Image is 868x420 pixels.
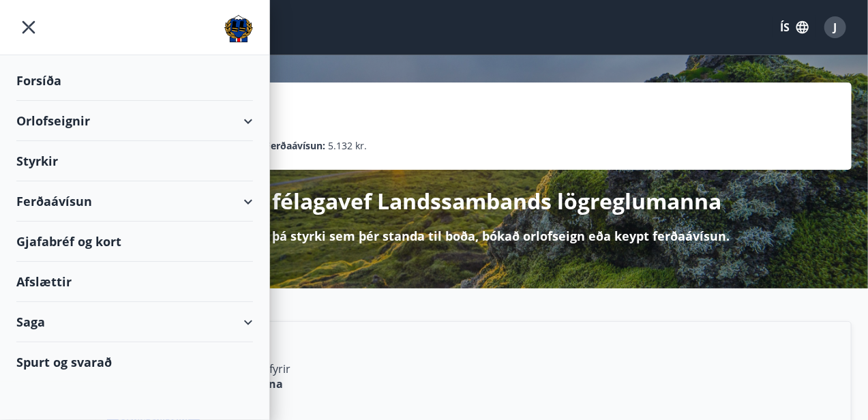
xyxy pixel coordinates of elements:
[328,138,367,153] span: 5.132 kr.
[834,20,837,35] span: J
[147,186,722,216] p: Velkomin á félagavef Landssambands lögreglumanna
[16,181,253,222] div: Ferðaávísun
[224,15,253,42] img: union_logo
[138,227,730,245] p: Hér getur þú sótt um þá styrki sem þér standa til boða, bókað orlofseign eða keypt ferðaávísun.
[819,11,852,44] button: J
[773,15,816,40] button: ÍS
[16,302,253,342] div: Saga
[16,141,253,181] div: Styrkir
[16,262,253,302] div: Afslættir
[16,61,253,101] div: Forsíða
[16,342,253,382] div: Spurt og svarað
[16,15,41,40] button: menu
[16,101,253,141] div: Orlofseignir
[265,138,325,153] p: Ferðaávísun :
[16,222,253,262] div: Gjafabréf og kort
